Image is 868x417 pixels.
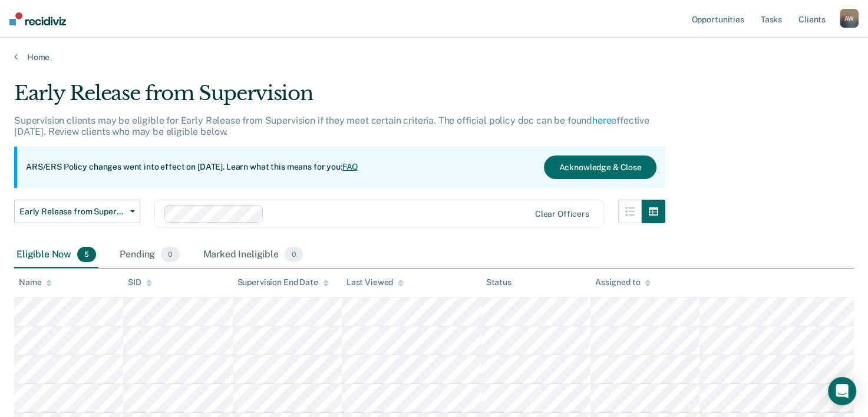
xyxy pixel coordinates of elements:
span: 5 [77,247,96,262]
button: Acknowledge & Close [544,155,656,179]
div: Early Release from Supervision [14,81,665,115]
div: Eligible Now5 [14,242,98,268]
div: Status [486,277,511,287]
div: Open Intercom Messenger [828,377,856,405]
span: 0 [161,247,179,262]
div: Marked Ineligible0 [201,242,306,268]
div: A W [840,9,859,28]
div: Supervision End Date [237,277,329,287]
a: FAQ [342,162,359,171]
img: Recidiviz [9,12,66,25]
span: 0 [285,247,303,262]
button: Early Release from Supervision [14,200,140,223]
div: Last Viewed [346,277,404,287]
a: Home [14,52,854,62]
div: Name [19,277,52,287]
div: SID [128,277,152,287]
div: Pending0 [117,242,181,268]
button: AW [840,9,859,28]
div: Clear officers [535,209,589,219]
p: Supervision clients may be eligible for Early Release from Supervision if they meet certain crite... [14,115,649,137]
a: here [592,115,611,126]
p: ARS/ERS Policy changes went into effect on [DATE]. Learn what this means for you: [26,161,358,173]
span: Early Release from Supervision [19,207,126,217]
div: Assigned to [595,277,651,287]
